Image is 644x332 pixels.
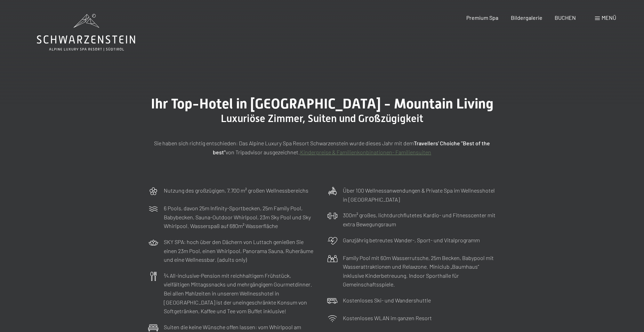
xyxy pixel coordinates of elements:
[343,253,496,289] p: Family Pool mit 60m Wasserrutsche, 25m Becken, Babypool mit Wasserattraktionen und Relaxzone. Min...
[148,139,496,156] p: Sie haben sich richtig entschieden: Das Alpine Luxury Spa Resort Schwarzenstein wurde dieses Jahr...
[164,237,317,264] p: SKY SPA: hoch über den Dächern von Luttach genießen Sie einen 23m Pool, einen Whirlpool, Panorama...
[343,236,480,245] p: Ganzjährig betreutes Wander-, Sport- und Vitalprogramm
[343,314,432,323] p: Kostenloses WLAN im ganzen Resort
[213,140,490,155] strong: Travellers' Choiche "Best of the best"
[164,186,308,195] p: Nutzung des großzügigen, 7.700 m² großen Wellnessbereichs
[164,271,317,316] p: ¾ All-inclusive-Pension mit reichhaltigem Frühstück, vielfältigen Mittagssnacks und mehrgängigem ...
[555,14,576,21] a: BUCHEN
[151,96,493,112] span: Ihr Top-Hotel in [GEOGRAPHIC_DATA] - Mountain Living
[221,112,423,124] span: Luxuriöse Zimmer, Suiten und Großzügigkeit
[164,204,317,230] p: 6 Pools, davon 25m Infinity-Sportbecken, 25m Family Pool, Babybecken, Sauna-Outdoor Whirlpool, 23...
[300,149,431,155] a: Kinderpreise & Familienkonbinationen- Familiensuiten
[602,14,616,21] span: Menü
[343,186,496,204] p: Über 100 Wellnessanwendungen & Private Spa im Wellnesshotel in [GEOGRAPHIC_DATA]
[466,14,498,21] a: Premium Spa
[343,296,431,305] p: Kostenloses Ski- und Wandershuttle
[511,14,542,21] a: Bildergalerie
[343,211,496,228] p: 300m² großes, lichtdurchflutetes Kardio- und Fitnesscenter mit extra Bewegungsraum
